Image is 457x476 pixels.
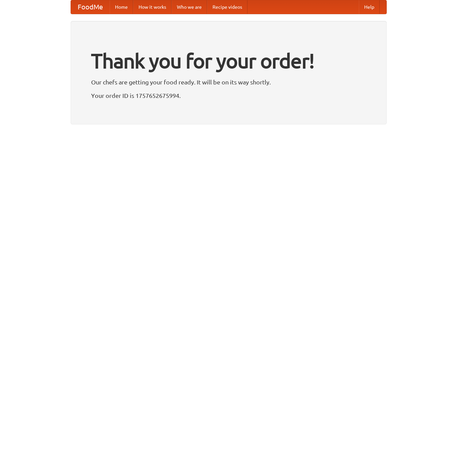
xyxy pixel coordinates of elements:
a: Who we are [172,0,207,14]
a: How it works [133,0,172,14]
p: Your order ID is 1757652675994. [91,90,366,101]
a: Home [110,0,133,14]
a: Recipe videos [207,0,247,14]
a: FoodMe [71,0,110,14]
p: Our chefs are getting your food ready. It will be on its way shortly. [91,77,366,87]
h1: Thank you for your order! [91,45,366,77]
a: Help [359,0,380,14]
